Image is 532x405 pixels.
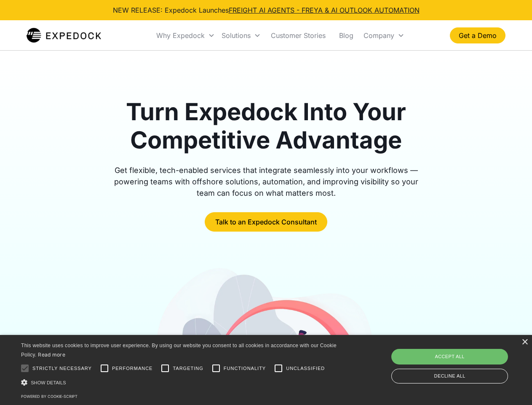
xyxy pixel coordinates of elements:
[21,394,78,399] a: Powered by cookie-script
[521,339,528,346] div: Close
[391,349,508,364] div: Accept all
[38,351,65,358] a: Read more
[229,6,420,14] a: FREIGHT AI AGENTS - FREYA & AI OUTLOOK AUTOMATION
[21,378,340,387] div: Show details
[153,21,218,50] div: Why Expedock
[21,343,337,358] span: This website uses cookies to improve user experience. By using our website you consent to all coo...
[218,21,264,50] div: Solutions
[264,21,332,50] a: Customer Stories
[224,365,266,372] span: Functionality
[112,365,153,372] span: Performance
[286,365,325,372] span: Unclassified
[104,98,428,154] h1: Turn Expedock Into Your Competitive Advantage
[450,27,505,43] a: Get a Demo
[27,27,101,44] a: home
[391,369,508,383] div: Decline all
[205,212,327,232] a: Talk to an Expedock Consultant
[104,165,428,199] div: Get flexible, tech-enabled services that integrate seamlessly into your workflows — powering team...
[32,365,92,372] span: Strictly necessary
[364,31,394,40] div: Company
[360,21,408,50] div: Company
[156,31,205,40] div: Why Expedock
[490,364,532,405] iframe: Chat Widget
[222,31,251,40] div: Solutions
[113,5,420,15] div: NEW RELEASE: Expedock Launches
[332,21,360,50] a: Blog
[173,365,203,372] span: Targeting
[31,380,66,385] span: Show details
[27,27,101,44] img: Expedock Logo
